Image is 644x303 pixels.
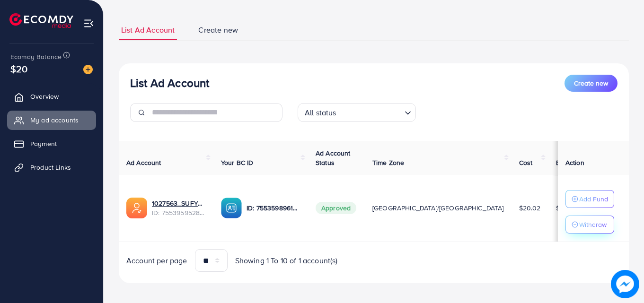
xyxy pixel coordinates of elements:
span: Account per page [126,255,187,266]
img: menu [83,18,94,29]
span: Ad Account Status [316,148,351,167]
img: image [611,270,639,298]
p: Withdraw [579,219,607,230]
a: Payment [7,134,96,153]
a: Overview [7,87,96,106]
span: Create new [574,78,608,88]
a: 1027563_SUFYAN MANSHA_1758793344377 [152,199,206,208]
span: Ecomdy Balance [10,52,62,61]
p: Add Fund [579,193,608,205]
p: ID: 7553598961229856785 [247,202,300,214]
span: Cost [519,158,533,167]
span: [GEOGRAPHIC_DATA]/[GEOGRAPHIC_DATA] [372,203,504,213]
span: $20.02 [519,203,541,213]
button: Create new [565,75,618,92]
img: logo [9,13,73,28]
span: Overview [30,92,59,101]
img: ic-ba-acc.ded83a64.svg [221,198,242,218]
div: <span class='underline'>1027563_SUFYAN MANSHA_1758793344377</span></br>7553959528459452424 [152,199,206,218]
span: Action [565,158,584,167]
button: Add Fund [565,190,614,208]
img: image [83,65,93,74]
span: List Ad Account [121,25,175,35]
span: Showing 1 To 10 of 1 account(s) [235,255,338,266]
span: Product Links [30,163,71,172]
button: Withdraw [565,216,614,234]
h3: List Ad Account [130,76,209,90]
div: Search for option [298,103,416,122]
a: My ad accounts [7,111,96,130]
span: Create new [198,25,238,35]
span: Time Zone [372,158,404,167]
input: Search for option [339,104,401,120]
img: ic-ads-acc.e4c84228.svg [126,198,147,218]
span: $20 [10,62,27,76]
span: Approved [316,202,356,214]
span: Payment [30,139,57,148]
span: My ad accounts [30,115,79,125]
span: Your BC ID [221,158,254,167]
span: All status [303,106,338,120]
span: ID: 7553959528459452424 [152,208,206,217]
a: Product Links [7,158,96,177]
span: Ad Account [126,158,161,167]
